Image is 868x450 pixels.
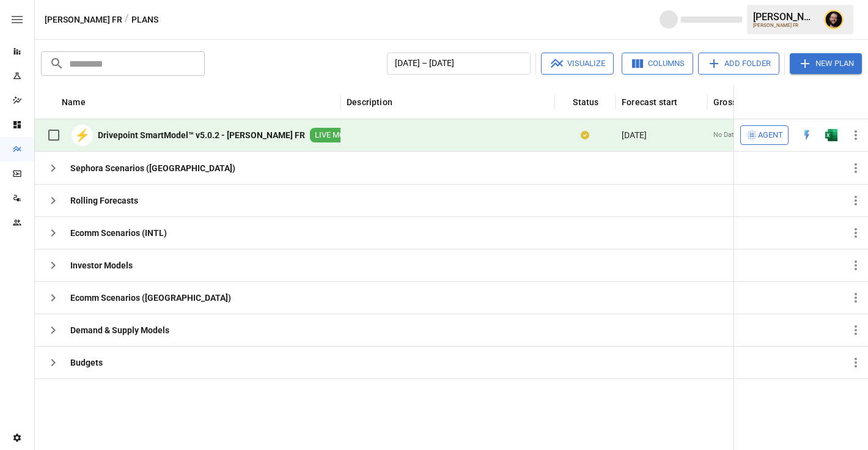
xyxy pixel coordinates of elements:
div: Name [62,97,86,107]
button: Columns [622,53,693,75]
img: quick-edit-flash.b8aec18c.svg [801,129,813,141]
button: Agent [740,125,789,145]
b: Demand & Supply Models [70,324,169,336]
b: Budgets [70,356,103,369]
div: Status [573,97,598,107]
div: Forecast start [622,97,677,107]
span: LIVE MODEL [310,130,364,141]
button: Ciaran Nugent [817,2,851,37]
div: ⚡ [72,125,93,146]
span: No Data [713,130,738,140]
button: [DATE] – [DATE] [387,53,531,75]
div: [PERSON_NAME] FR [753,23,817,28]
b: Drivepoint SmartModel™ v5.0.2 - [PERSON_NAME] FR [98,129,305,141]
div: / [125,12,129,28]
div: Open in Quick Edit [801,129,813,141]
button: [PERSON_NAME] FR [45,12,122,28]
div: [DATE] [616,119,707,152]
button: Add Folder [698,53,779,75]
img: Ciaran Nugent [824,10,844,29]
div: Open in Excel [825,129,837,141]
div: Your plan has changes in Excel that are not reflected in the Drivepoint Data Warehouse, select "S... [581,129,589,141]
div: Gross Margin [713,97,767,107]
b: Investor Models [70,259,133,271]
button: Visualize [541,53,614,75]
img: excel-icon.76473adf.svg [825,129,837,141]
div: Description [347,97,392,107]
span: Agent [758,128,783,142]
div: [PERSON_NAME] [753,11,817,23]
b: Sephora Scenarios ([GEOGRAPHIC_DATA]) [70,162,235,174]
b: Rolling Forecasts [70,194,138,207]
b: Ecomm Scenarios (INTL) [70,227,167,239]
button: New Plan [790,53,862,74]
b: Ecomm Scenarios ([GEOGRAPHIC_DATA]) [70,292,231,304]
